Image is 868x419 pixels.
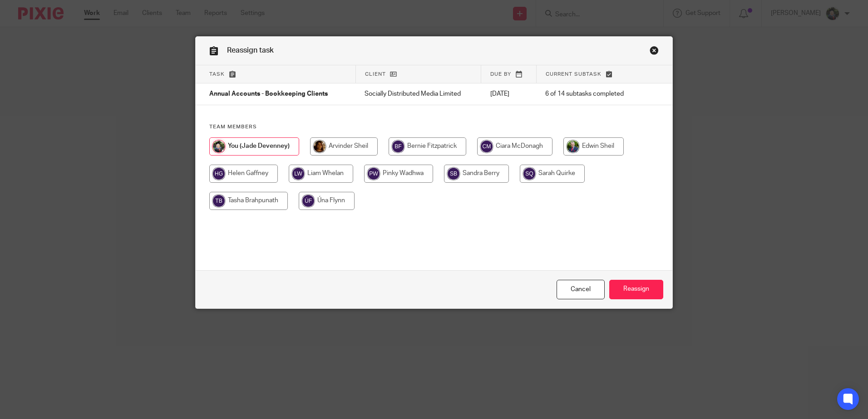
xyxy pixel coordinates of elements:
span: Due by [490,72,511,77]
h4: Team members [209,123,659,131]
td: 6 of 14 subtasks completed [536,83,642,105]
span: Task [209,72,225,77]
span: Current subtask [546,72,602,77]
p: [DATE] [490,89,528,98]
span: Annual Accounts - Bookkeeping Clients [209,91,328,97]
input: Reassign [609,280,663,299]
p: Socially Distributed Media Limited [365,89,472,98]
a: Close this dialog window [650,46,659,58]
span: Reassign task [227,47,274,54]
span: Client [365,72,386,77]
a: Close this dialog window [557,280,605,299]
